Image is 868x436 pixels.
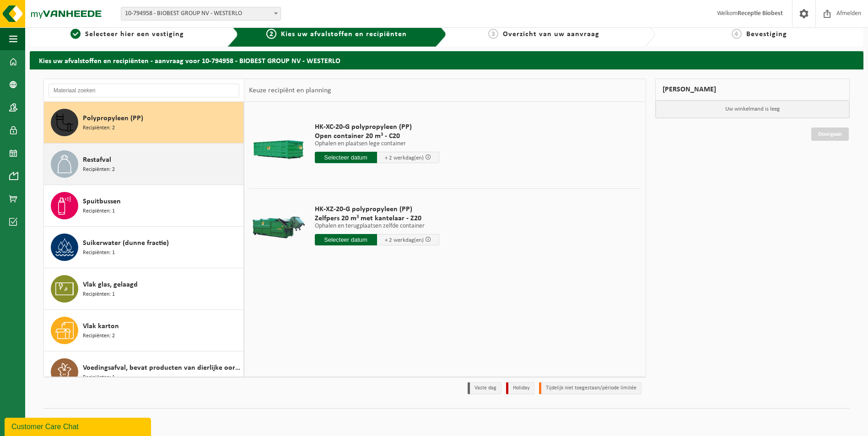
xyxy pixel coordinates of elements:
input: Selecteer datum [315,152,377,163]
span: Recipiënten: 2 [83,332,115,340]
span: Vlak glas, gelaagd [83,279,138,290]
span: Recipiënten: 1 [83,249,115,257]
span: Recipiënten: 2 [83,165,115,174]
button: Restafval Recipiënten: 2 [44,144,244,185]
input: Selecteer datum [315,234,377,245]
span: Voedingsafval, bevat producten van dierlijke oorsprong, onverpakt, categorie 3 [83,362,241,373]
div: [PERSON_NAME] [655,79,850,101]
li: Vaste dag [468,382,501,394]
span: 2 [266,29,276,39]
a: Doorgaan [811,128,849,141]
span: + 2 werkdag(en) [385,237,424,243]
p: Ophalen en terugplaatsen zelfde container [315,223,439,229]
span: Vlak karton [83,321,119,332]
p: Ophalen en plaatsen lege container [315,141,439,147]
span: 10-794958 - BIOBEST GROUP NV - WESTERLO [121,7,281,21]
span: Overzicht van uw aanvraag [503,31,599,38]
strong: Receptie Biobest [738,10,783,17]
span: Selecteer hier een vestiging [85,31,184,38]
button: Polypropyleen (PP) Recipiënten: 2 [44,102,244,144]
span: Open container 20 m³ - C20 [315,132,439,141]
span: 4 [732,29,742,39]
span: Suikerwater (dunne fractie) [83,238,169,249]
span: + 2 werkdag(en) [385,155,424,161]
li: Tijdelijk niet toegestaan/période limitée [539,382,642,394]
button: Vlak karton Recipiënten: 2 [44,310,244,351]
span: Bevestiging [746,31,787,38]
a: 1Selecteer hier een vestiging [34,29,220,40]
span: 10-794958 - BIOBEST GROUP NV - WESTERLO [121,7,280,20]
button: Spuitbussen Recipiënten: 1 [44,185,244,227]
span: Recipiënten: 1 [83,373,115,382]
button: Suikerwater (dunne fractie) Recipiënten: 1 [44,227,244,268]
input: Materiaal zoeken [49,84,239,97]
iframe: chat widget [5,416,153,436]
p: Uw winkelmand is leeg [656,101,850,118]
button: Voedingsafval, bevat producten van dierlijke oorsprong, onverpakt, categorie 3 Recipiënten: 1 [44,351,244,393]
span: Recipiënten: 1 [83,207,115,216]
span: Polypropyleen (PP) [83,113,143,124]
li: Holiday [506,382,534,394]
span: 1 [70,29,81,39]
span: Recipiënten: 1 [83,290,115,299]
span: HK-XC-20-G polypropyleen (PP) [315,122,439,132]
span: Recipiënten: 2 [83,124,115,133]
span: Restafval [83,154,111,165]
span: 3 [488,29,498,39]
h2: Kies uw afvalstoffen en recipiënten - aanvraag voor 10-794958 - BIOBEST GROUP NV - WESTERLO [30,51,863,69]
span: Zelfpers 20 m³ met kantelaar - Z20 [315,214,439,223]
span: HK-XZ-20-G polypropyleen (PP) [315,205,439,214]
div: Keuze recipiënt en planning [244,79,336,102]
button: Vlak glas, gelaagd Recipiënten: 1 [44,268,244,310]
span: Spuitbussen [83,196,121,207]
span: Kies uw afvalstoffen en recipiënten [281,31,407,38]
